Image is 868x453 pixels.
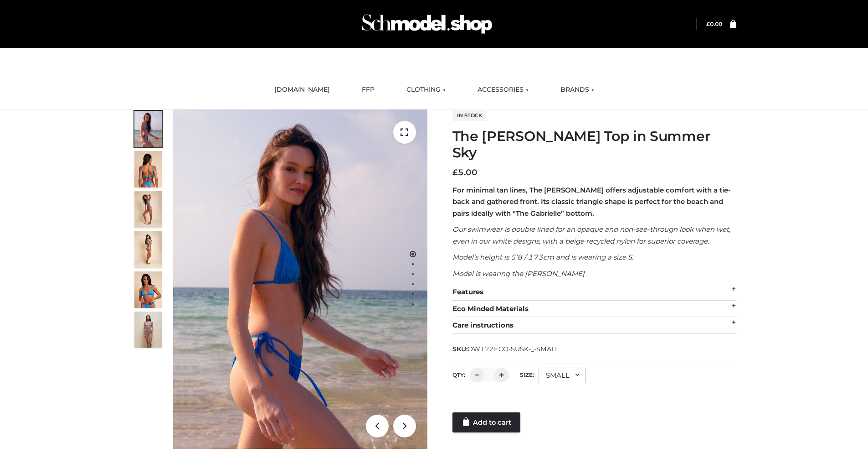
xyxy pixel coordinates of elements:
[134,231,162,268] img: 3.Alex-top_CN-1-1-2.jpg
[452,128,736,161] h1: The [PERSON_NAME] Top in Summer Sky
[452,269,585,278] em: Model is wearing the [PERSON_NAME]
[400,80,452,100] a: CLOTHING
[452,317,736,334] div: Care instructions
[706,21,722,27] a: £0.00
[471,80,535,100] a: ACCESSORIES
[452,344,560,354] span: SKU:
[355,80,381,100] a: FFP
[134,191,162,228] img: 4.Alex-top_CN-1-1-2.jpg
[452,371,465,378] label: QTY:
[452,253,633,261] em: Model’s height is 5’8 / 173cm and is wearing a size S.
[267,80,337,100] a: [DOMAIN_NAME]
[706,21,710,27] span: £
[173,109,427,449] img: 1.Alex-top_SS-1_4464b1e7-c2c9-4e4b-a62c-58381cd673c0 (1)
[554,80,601,100] a: BRANDS
[359,6,495,42] img: Schmodel Admin 964
[452,167,458,177] span: £
[134,111,162,147] img: 1.Alex-top_SS-1_4464b1e7-c2c9-4e4b-a62c-58381cd673c0-1.jpg
[134,312,162,348] img: SSVC.jpg
[539,368,586,383] div: SMALL
[452,167,478,177] bdi: 5.00
[134,271,162,308] img: 2.Alex-top_CN-1-1-2.jpg
[706,21,722,27] bdi: 0.00
[467,345,559,353] span: OW122ECO-SUSK-_-SMALL
[520,371,534,378] label: Size:
[452,225,730,245] em: Our swimwear is double lined for an opaque and non-see-through look when wet, even in our white d...
[452,412,520,432] a: Add to cart
[452,110,487,121] span: In stock
[452,186,731,218] strong: For minimal tan lines, The [PERSON_NAME] offers adjustable comfort with a tie-back and gathered f...
[452,301,736,318] div: Eco Minded Materials
[452,284,736,301] div: Features
[134,151,162,187] img: 5.Alex-top_CN-1-1_1-1.jpg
